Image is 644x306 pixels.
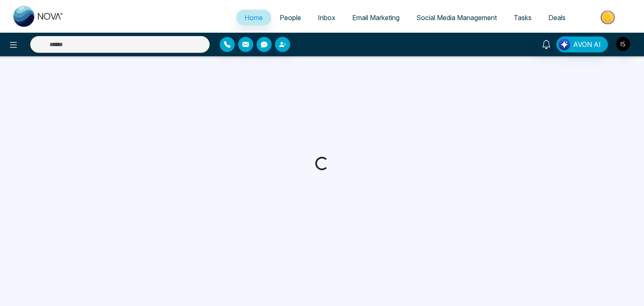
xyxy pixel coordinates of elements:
span: AVON AI [573,39,601,49]
span: People [280,13,301,22]
img: Nova CRM Logo [13,6,64,27]
span: Home [244,13,263,22]
img: Lead Flow [558,39,570,50]
span: Inbox [318,13,335,22]
a: Deals [540,10,574,26]
a: Inbox [309,10,344,26]
span: Tasks [514,13,532,22]
span: Social Media Management [416,13,497,22]
span: Email Marketing [352,13,400,22]
span: Deals [548,13,566,22]
img: Market-place.gif [578,8,639,27]
a: Home [236,10,271,26]
a: Tasks [505,10,540,26]
a: Email Marketing [344,10,408,26]
img: User Avatar [616,37,630,51]
a: People [271,10,309,26]
button: AVON AI [556,36,608,52]
a: Social Media Management [408,10,505,26]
